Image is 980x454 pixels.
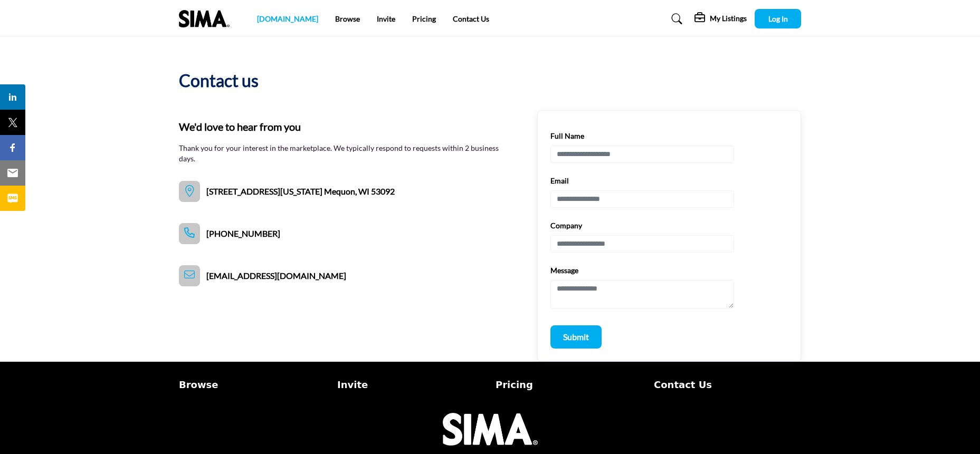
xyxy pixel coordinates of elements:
[206,269,346,282] span: [EMAIL_ADDRESS][DOMAIN_NAME]
[206,185,395,198] span: [STREET_ADDRESS][US_STATE] Mequon, WI 53092
[377,14,395,23] a: Invite
[443,413,538,446] img: No Site Logo
[257,14,318,23] a: [DOMAIN_NAME]
[550,265,578,276] label: Message
[563,331,589,343] p: Submit
[710,14,747,23] h5: My Listings
[654,378,801,392] a: Contact Us
[179,119,301,134] b: We'd love to hear from you
[694,13,747,25] div: My Listings
[206,227,280,240] span: [PHONE_NUMBER]
[768,14,788,23] span: Log In
[661,11,689,27] a: Search
[755,9,801,28] button: Log In
[550,131,584,141] label: Full Name
[412,14,436,23] a: Pricing
[550,325,602,349] button: Submit
[337,378,484,392] a: Invite
[550,176,569,186] label: Email
[179,10,235,27] img: Site Logo
[179,68,259,93] h2: Contact us
[496,378,643,392] a: Pricing
[179,143,516,163] p: Thank you for your interest in the marketplace. We typically respond to requests within 2 busines...
[179,378,326,392] a: Browse
[335,14,360,23] a: Browse
[453,14,489,23] a: Contact Us
[550,220,582,231] label: Company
